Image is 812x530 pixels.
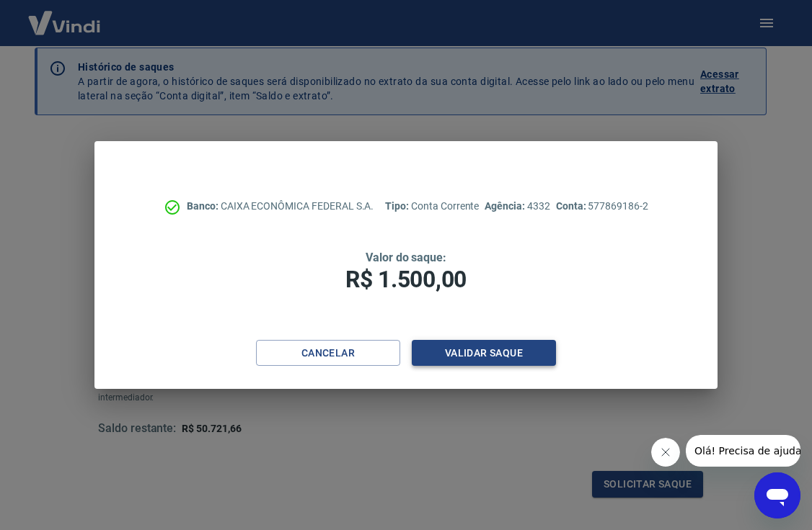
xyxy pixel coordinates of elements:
[385,200,411,212] span: Tipo:
[651,438,680,467] iframe: Fechar mensagem
[256,340,400,367] button: Cancelar
[366,251,446,264] span: Valor do saque:
[345,266,467,293] span: R$ 1.500,00
[412,340,556,367] button: Validar saque
[187,200,221,212] span: Banco:
[556,200,588,212] span: Conta:
[9,10,121,22] span: Olá! Precisa de ajuda?
[485,199,550,214] p: 4332
[187,199,374,214] p: CAIXA ECONÔMICA FEDERAL S.A.
[686,435,800,467] iframe: Mensagem da empresa
[754,472,800,518] iframe: Botão para abrir a janela de mensagens
[556,199,648,214] p: 577869186-2
[485,200,527,212] span: Agência:
[385,199,479,214] p: Conta Corrente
